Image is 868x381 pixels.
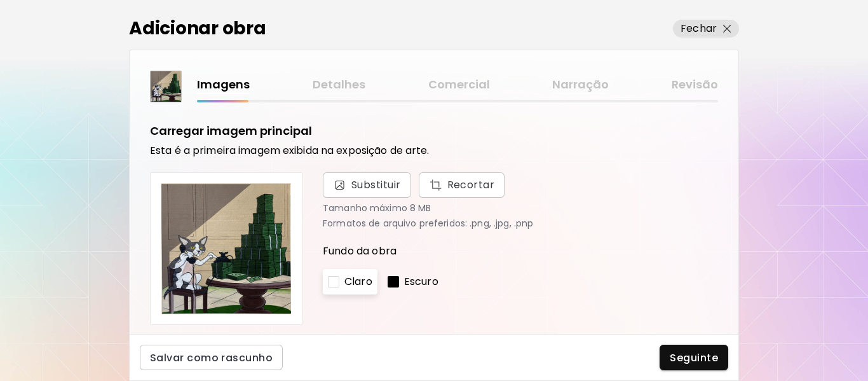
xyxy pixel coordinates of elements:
button: Salvar como rascunho [140,345,283,370]
h5: Carregar imagem principal [150,123,312,139]
p: Claro [344,274,372,289]
span: Salvar como rascunho [150,351,273,364]
span: Recortar [429,177,495,193]
p: Tamanho máximo 8 MB [323,203,718,213]
img: thumbnail [151,71,181,102]
h6: Esta é a primeira imagem exibida na exposição de arte. [150,144,718,157]
span: Substituir [351,177,401,193]
span: Seguinte [670,351,718,364]
p: Escuro [404,274,438,289]
span: Substituir [323,172,411,198]
p: Fundo da obra [323,244,718,259]
button: Substituir [419,172,505,198]
button: Seguinte [660,345,728,370]
p: Formatos de arquivo preferidos: .png, .jpg, .pnp [323,218,718,228]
